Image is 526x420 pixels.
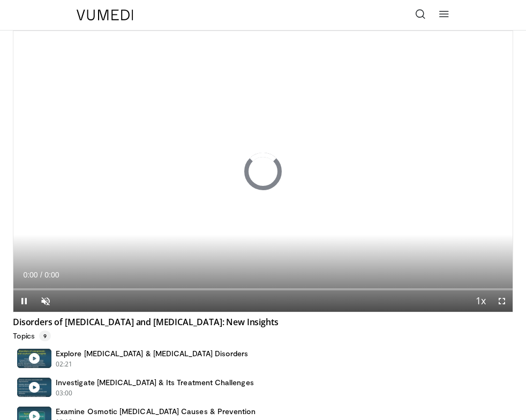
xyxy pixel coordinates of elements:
video-js: Video Player [13,31,513,312]
span: 0:00 [44,271,59,279]
p: Topics [13,331,51,341]
button: Pause [13,290,35,312]
button: Playback Rate [470,290,491,312]
p: 03:00 [56,388,73,398]
span: / [40,271,42,279]
h4: Disorders of [MEDICAL_DATA] and [MEDICAL_DATA]: New Insights [13,317,513,327]
div: Progress Bar [13,288,513,290]
img: VuMedi Logo [77,10,133,20]
button: Fullscreen [491,290,513,312]
p: 02:21 [56,359,73,369]
span: 9 [39,331,51,341]
h4: Investigate [MEDICAL_DATA] & Its Treatment Challenges [56,378,254,387]
span: 0:00 [23,271,37,279]
button: Unmute [35,290,56,312]
h4: Explore [MEDICAL_DATA] & [MEDICAL_DATA] Disorders [56,349,248,358]
h4: Examine Osmotic [MEDICAL_DATA] Causes & Prevention [56,407,256,416]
